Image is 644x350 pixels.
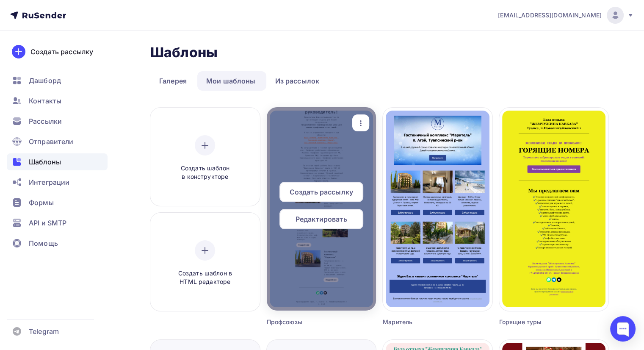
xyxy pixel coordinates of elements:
span: Контакты [29,96,61,106]
a: Отправители [7,133,108,150]
span: Редактировать [296,214,347,224]
a: Мои шаблоны [197,71,265,91]
span: Создать рассылку [290,187,353,197]
div: Профсоюзы [267,318,349,326]
div: Создать рассылку [30,47,93,57]
a: [EMAIL_ADDRESS][DOMAIN_NAME] [498,7,634,24]
span: Telegram [29,326,59,336]
span: Формы [29,197,54,208]
a: Из рассылок [266,71,329,91]
span: Помощь [29,238,58,248]
h2: Шаблоны [150,44,218,61]
span: [EMAIL_ADDRESS][DOMAIN_NAME] [498,11,602,19]
span: Отправители [29,136,74,147]
a: Галерея [150,71,196,91]
span: Рассылки [29,116,62,126]
span: Создать шаблон в HTML редакторе [165,269,245,286]
a: Контакты [7,92,108,109]
a: Формы [7,194,108,211]
span: Дашборд [29,75,61,86]
div: Маритель [383,318,465,326]
span: Интеграции [29,177,69,187]
a: Рассылки [7,113,108,130]
span: Создать шаблон в конструкторе [165,164,245,181]
div: Горящие туры [499,318,581,326]
a: Дашборд [7,72,108,89]
span: API и SMTP [29,218,66,228]
span: Шаблоны [29,157,61,167]
a: Шаблоны [7,153,108,170]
